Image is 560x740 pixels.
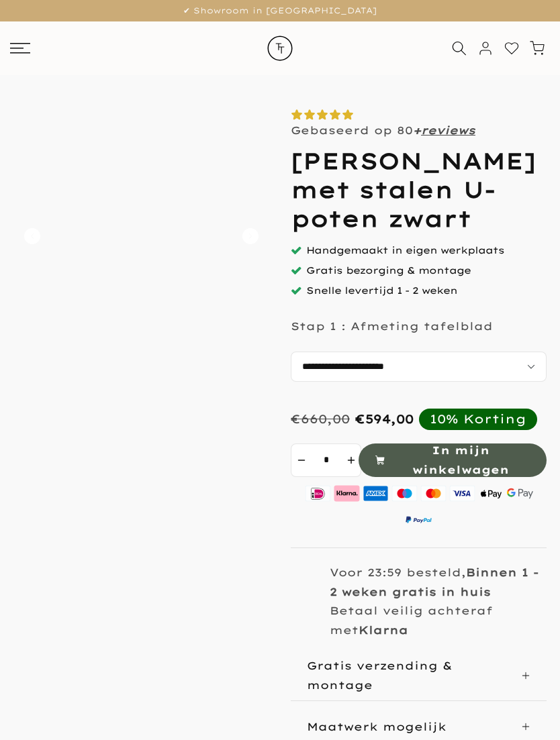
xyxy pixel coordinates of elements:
[306,284,457,297] span: Snelle levertijd 1 - 2 weken
[291,319,493,333] p: Stap 1 : Afmeting tafelblad
[221,370,269,418] img: Douglas bartafel met stalen U-poten zwart gepoedercoat
[291,443,311,477] button: decrement
[291,123,475,137] p: Gebaseerd op 80
[359,623,408,637] strong: Klarna
[17,3,543,18] p: ✔ Showroom in [GEOGRAPHIC_DATA]
[291,411,350,427] div: €660,00
[24,228,40,244] button: Carousel Back Arrow
[1,672,68,739] iframe: toggle-frame
[311,443,341,477] input: Quantity
[256,21,304,75] img: trend-table
[242,228,259,244] button: Carousel Next Arrow
[306,244,504,256] span: Handgemaakt in eigen werkplaats
[291,147,547,233] h1: [PERSON_NAME] met stalen U-poten zwart
[307,720,447,733] p: Maatwerk mogelijk
[330,566,539,598] p: Voor 23:59 besteld,
[341,443,361,477] button: increment
[430,411,526,427] div: 10% Korting
[65,370,113,418] img: Douglas bartafel met stalen U-poten zwart
[359,443,547,477] button: In mijn winkelwagen
[421,123,475,137] a: reviews
[117,370,165,418] img: Douglas bartafel met stalen U-poten zwart
[307,659,453,692] p: Gratis verzending & montage
[169,370,218,418] img: Douglas bartafel met stalen U-poten zwart
[13,109,269,364] img: Douglas bartafel met stalen U-poten zwart
[13,370,62,418] img: Douglas bartafel met stalen U-poten zwart
[391,441,530,480] span: In mijn winkelwagen
[306,264,471,276] span: Gratis bezorging & montage
[330,604,493,637] p: Betaal veilig achteraf met
[291,352,547,382] select: autocomplete="off"
[330,566,539,598] strong: Binnen 1 - 2 weken gratis in huis
[413,123,421,137] strong: +
[355,411,414,427] div: €594,00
